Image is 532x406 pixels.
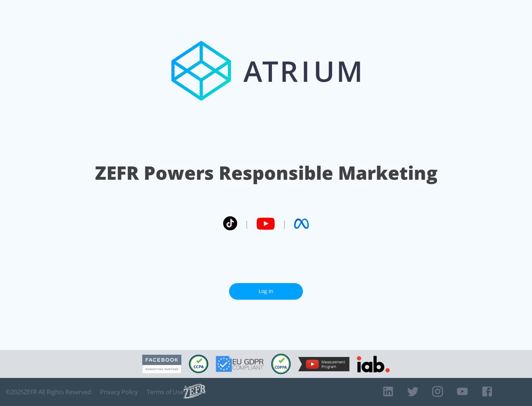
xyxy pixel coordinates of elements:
span: © 2025 ZEFR All Rights Reserved [6,388,91,396]
span: | [282,218,287,229]
a: Log In [229,283,303,300]
img: COPPA Compliant [271,354,291,374]
img: YouTube Measurement Program [298,357,349,371]
a: Terms of Use [147,388,184,396]
img: CCPA Compliant [189,355,208,373]
h1: ZEFR Powers Responsible Marketing [95,160,437,186]
img: IAB [357,356,390,372]
a: Privacy Policy [100,388,138,396]
img: GDPR Compliant [216,356,264,372]
span: | [245,218,249,229]
img: Facebook Marketing Partner [142,355,181,374]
